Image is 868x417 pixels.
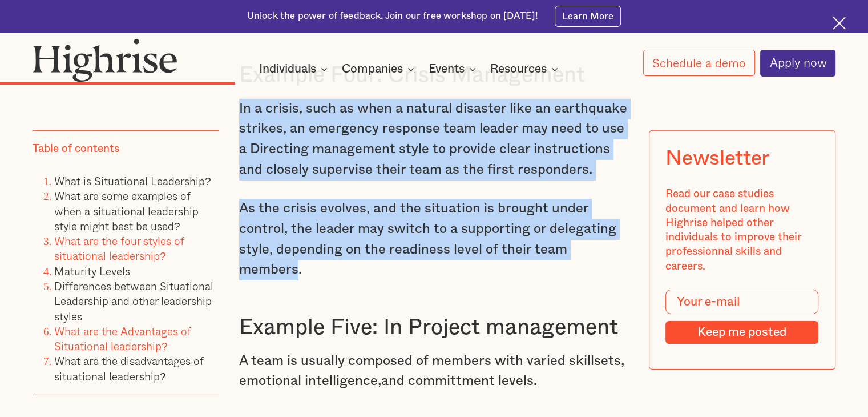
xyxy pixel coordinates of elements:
[760,50,835,77] a: Apply now
[666,290,819,315] input: Your e-mail
[259,62,331,76] div: Individuals
[54,323,191,354] a: What are the Advantages of Situational leadership?
[239,351,629,392] p: A team is usually composed of members with varied skillsets, emotional intelligence,and committme...
[643,50,755,76] a: Schedule a demo
[54,263,130,279] a: Maturity Levels
[247,10,538,23] div: Unlock the power of feedback. Join our free workshop on [DATE]!
[259,62,316,76] div: Individuals
[666,187,819,274] div: Read our case studies document and learn how Highrise helped other individuals to improve their p...
[54,232,184,264] a: What are the four styles of situational leadership?
[33,142,119,156] div: Table of contents
[33,38,177,82] img: Highrise logo
[429,62,479,76] div: Events
[239,314,629,342] h3: Example Five: In Project management
[342,62,418,76] div: Companies
[54,173,211,189] a: What is Situational Leadership?
[54,188,199,235] a: What are some examples of when a situational leadership style might best be used?
[555,6,621,26] a: Learn More
[666,147,769,171] div: Newsletter
[54,278,213,324] a: Differences between Situational Leadership and other leadership styles
[429,62,465,76] div: Events
[342,62,403,76] div: Companies
[666,321,819,344] input: Keep me posted
[666,290,819,344] form: Modal Form
[490,62,562,76] div: Resources
[239,199,629,280] p: As the crisis evolves, and the situation is brought under control, the leader may switch to a sup...
[54,353,204,384] a: What are the disadvantages of situational leadership?
[239,99,629,181] p: In a crisis, such as when a natural disaster like an earthquake strikes, an emergency response te...
[833,17,846,30] img: Cross icon
[490,62,547,76] div: Resources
